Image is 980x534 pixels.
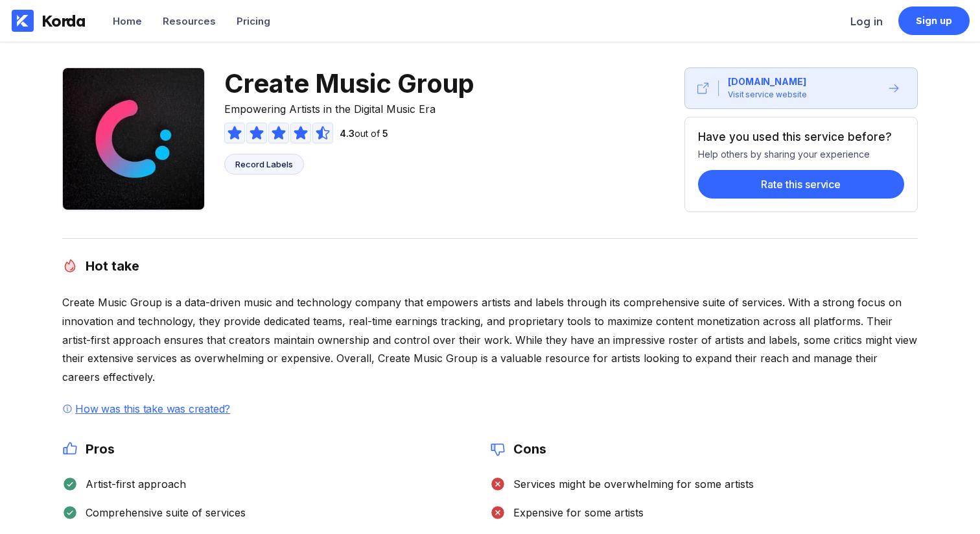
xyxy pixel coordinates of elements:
[728,75,806,88] div: [DOMAIN_NAME]
[163,15,216,27] div: Resources
[382,128,388,139] span: 5
[334,128,388,139] div: out of
[62,67,205,210] img: Create Music Group
[224,67,474,99] span: Create Music Group
[113,15,142,27] div: Home
[916,14,953,27] div: Sign up
[78,258,139,274] h2: Hot take
[898,6,970,35] a: Sign up
[761,178,841,191] div: Rate this service
[506,506,644,519] div: Expensive for some artists
[224,154,304,175] a: Record Labels
[340,128,355,139] span: 4.3
[224,99,474,116] span: Empowering Artists in the Digital Music Era
[728,88,807,101] div: Visit service website
[73,402,233,415] div: How was this take was created?
[684,67,918,109] button: [DOMAIN_NAME]Visit service website
[506,441,546,457] h2: Cons
[698,160,904,199] a: Rate this service
[698,130,897,143] div: Have you used this service before?
[78,478,186,491] div: Artist-first approach
[850,15,883,28] div: Log in
[237,15,270,27] div: Pricing
[235,159,293,169] div: Record Labels
[506,478,754,491] div: Services might be overwhelming for some artists
[698,143,904,160] div: Help others by sharing your experience
[62,293,918,387] div: Create Music Group is a data-driven music and technology company that empowers artists and labels...
[78,441,115,457] h2: Pros
[41,11,86,30] div: Korda
[78,506,246,519] div: Comprehensive suite of services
